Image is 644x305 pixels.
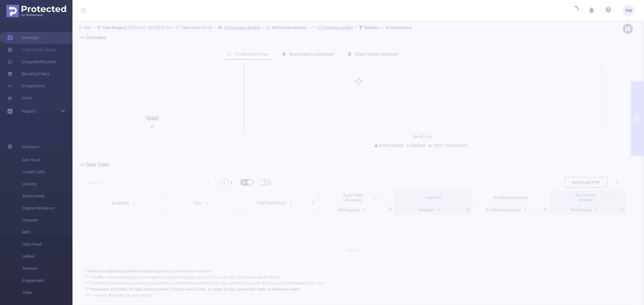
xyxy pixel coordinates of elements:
[22,202,72,214] span: Supply Intelligence
[22,105,37,117] a: Reports
[22,190,72,202] span: Brand Safety
[22,154,72,166] span: Anti-Fraud
[22,178,72,190] span: Visibility
[7,68,50,80] a: Blocking Policy
[22,287,72,299] span: Video
[6,5,66,17] img: Protected Media
[626,5,632,17] span: PM
[22,226,72,238] span: MRC
[22,109,37,114] span: Reports
[571,6,578,15] i: icon: loading
[7,32,39,44] a: Overview
[22,141,39,153] span: Solutions
[7,56,56,68] a: Usage Notification
[7,92,32,104] a: Users
[22,166,72,178] span: Invalid Traffic
[22,263,72,275] span: Attention
[22,275,72,287] span: Engagement
[22,238,72,250] span: Click Fraud
[7,80,45,92] a: Integrations
[22,250,72,263] span: Unified
[22,214,72,226] span: Passport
